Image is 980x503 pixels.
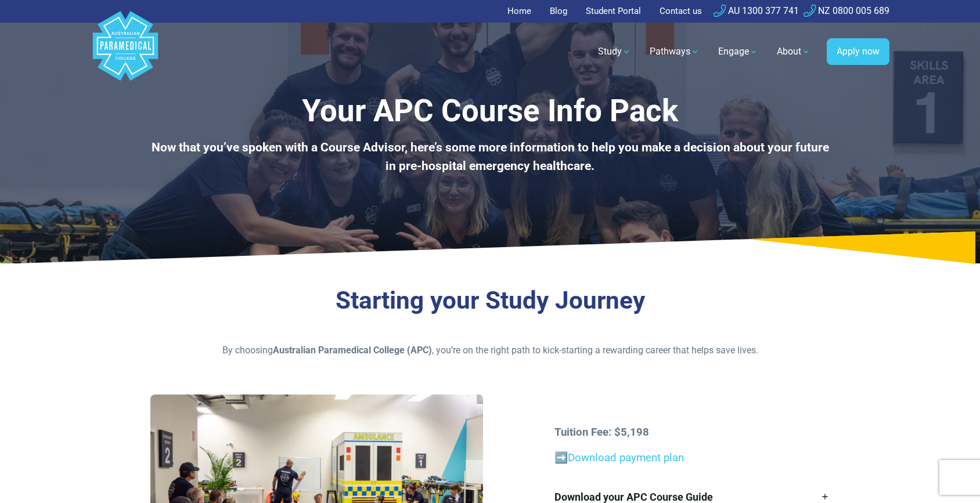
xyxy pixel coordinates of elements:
a: Pathways [643,35,707,68]
h3: Starting your Study Journey [150,286,830,316]
h1: Your APC Course Info Pack [150,93,830,129]
a: About [770,35,817,68]
a: Download payment plan [568,451,684,464]
a: NZ 0800 005 689 [804,5,889,16]
a: AU 1300 377 741 [714,5,799,16]
strong: Tuition Fee: $5,198 [554,426,649,439]
a: Australian Paramedical College [91,23,160,81]
a: Apply now [827,38,889,65]
strong: Australian Paramedical College (APC) [273,345,432,356]
p: By choosing , you’re on the right path to kick-starting a rewarding career that helps save lives. [150,343,830,357]
a: ➡️ [554,451,568,464]
a: Engage [711,35,765,68]
a: Study [591,35,638,68]
b: Now that you’ve spoken with a Course Advisor, here’s some more information to help you make a dec... [152,140,829,173]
